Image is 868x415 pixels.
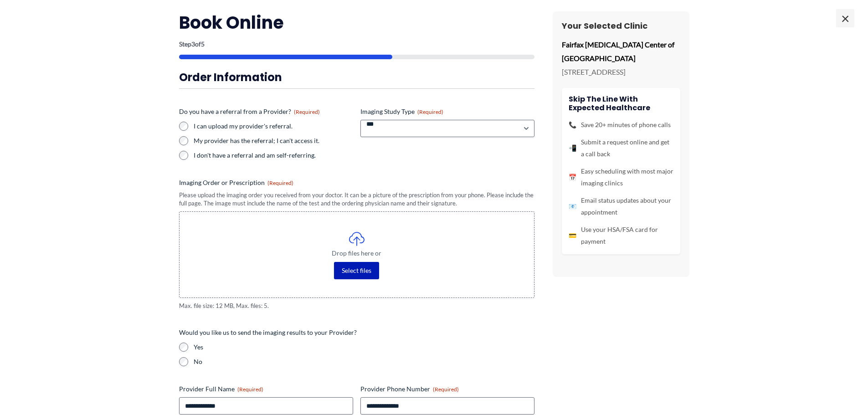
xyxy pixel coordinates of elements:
[569,230,576,241] span: 💳
[194,151,353,160] label: I don't have a referral and am self-referring.
[569,165,673,189] li: Easy scheduling with most major imaging clinics
[562,65,680,79] p: [STREET_ADDRESS]
[569,224,673,247] li: Use your HSA/FSA card for payment
[179,178,534,187] label: Imaging Order or Prescription
[194,357,534,366] label: No
[191,40,195,48] span: 3
[179,302,534,310] span: Max. file size: 12 MB, Max. files: 5.
[569,119,576,131] span: 📞
[562,38,680,65] p: Fairfax [MEDICAL_DATA] Center of [GEOGRAPHIC_DATA]
[569,200,576,212] span: 📧
[179,11,534,34] h2: Book Online
[179,191,534,208] div: Please upload the imaging order you received from your doctor. It can be a picture of the prescri...
[237,386,263,393] span: (Required)
[194,343,534,352] label: Yes
[569,142,576,154] span: 📲
[433,386,459,393] span: (Required)
[569,171,576,183] span: 📅
[569,95,673,112] h4: Skip the line with Expected Healthcare
[360,107,534,116] label: Imaging Study Type
[267,179,293,186] span: (Required)
[179,328,357,337] legend: Would you like us to send the imaging results to your Provider?
[179,70,534,84] h3: Order Information
[334,262,379,279] button: select files, imaging order or prescription(required)
[569,136,673,160] li: Submit a request online and get a call back
[417,108,443,115] span: (Required)
[569,119,673,131] li: Save 20+ minutes of phone calls
[836,9,854,27] span: ×
[201,40,205,48] span: 5
[294,108,320,115] span: (Required)
[194,136,353,145] label: My provider has the referral; I can't access it.
[179,107,320,116] legend: Do you have a referral from a Provider?
[562,20,680,31] h3: Your Selected Clinic
[194,122,353,131] label: I can upload my provider's referral.
[360,384,534,394] label: Provider Phone Number
[569,195,673,218] li: Email status updates about your appointment
[198,250,516,256] span: Drop files here or
[179,41,534,47] p: Step of
[179,384,353,394] label: Provider Full Name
